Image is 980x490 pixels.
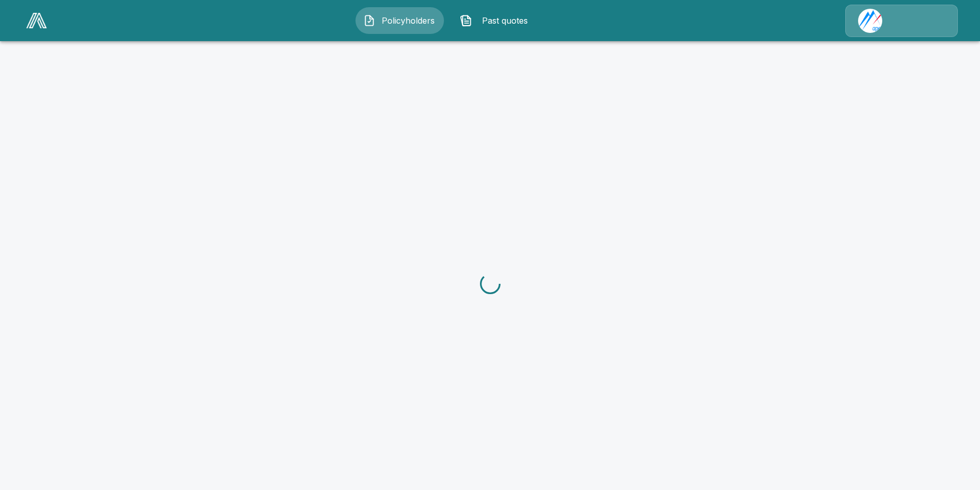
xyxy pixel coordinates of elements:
[460,14,472,27] img: Past quotes Icon
[380,14,436,27] span: Policyholders
[26,13,47,28] img: AA Logo
[363,14,376,27] img: Policyholders Icon
[452,7,541,34] button: Past quotes IconPast quotes
[476,14,533,27] span: Past quotes
[355,7,444,34] button: Policyholders IconPolicyholders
